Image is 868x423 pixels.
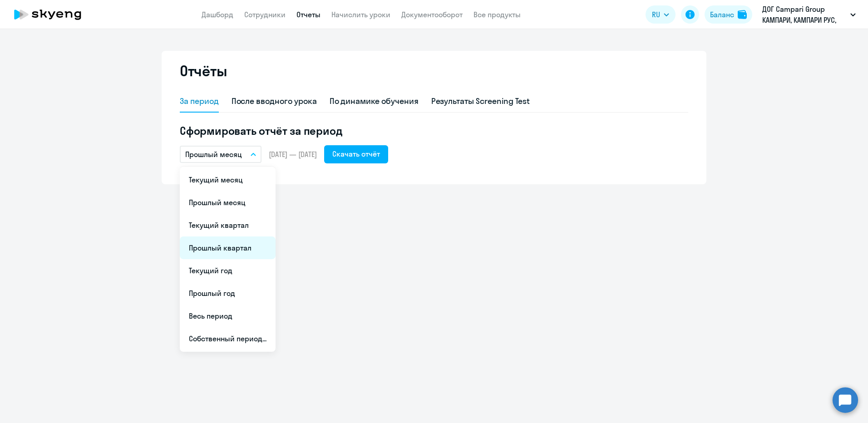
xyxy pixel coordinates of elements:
[738,10,747,19] img: balance
[180,123,688,138] h5: Сформировать отчёт за период
[269,149,317,159] span: [DATE] — [DATE]
[705,5,752,24] button: Балансbalance
[473,10,521,19] a: Все продукты
[202,10,233,19] a: Дашборд
[185,149,242,160] p: Прошлый месяц
[180,167,276,352] ul: RU
[646,5,676,24] button: RU
[324,145,388,163] button: Скачать отчёт
[332,148,380,159] div: Скачать отчёт
[180,62,227,80] h2: Отчёты
[762,4,847,25] p: ДОГ Campari Group КАМПАРИ, КАМПАРИ РУС, ООО
[180,95,219,107] div: За период
[232,95,317,107] div: После вводного урока
[331,10,390,19] a: Начислить уроки
[180,146,261,163] button: Прошлый месяц
[296,10,321,19] a: Отчеты
[758,4,860,25] button: ДОГ Campari Group КАМПАРИ, КАМПАРИ РУС, ООО
[710,9,734,20] div: Баланс
[330,95,419,107] div: По динамике обучения
[244,10,286,19] a: Сотрудники
[431,95,530,107] div: Результаты Screening Test
[401,10,463,19] a: Документооборот
[652,9,660,20] span: RU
